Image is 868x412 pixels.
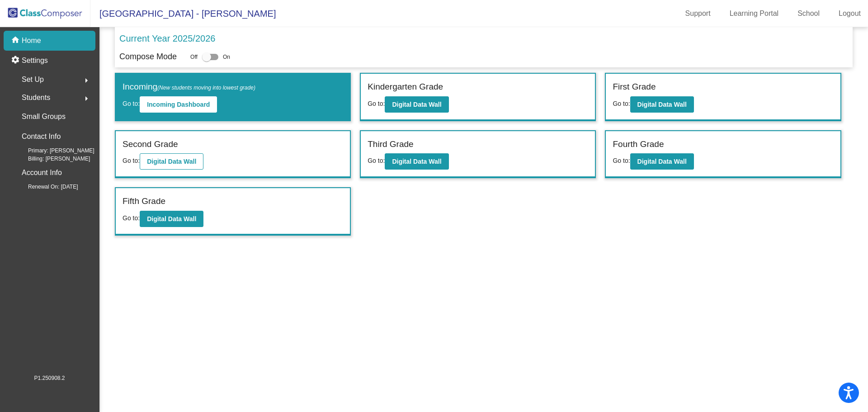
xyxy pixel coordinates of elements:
[613,157,630,164] span: Go to:
[368,100,385,107] span: Go to:
[81,93,92,104] mat-icon: arrow_right
[790,6,827,21] a: School
[630,96,694,113] button: Digital Data Wall
[147,215,196,223] b: Digital Data Wall
[90,6,276,21] span: [GEOGRAPHIC_DATA] - [PERSON_NAME]
[123,81,255,94] label: Incoming
[22,166,62,179] p: Account Info
[11,55,22,66] mat-icon: settings
[613,100,630,107] span: Go to:
[81,75,92,86] mat-icon: arrow_right
[140,153,203,170] button: Digital Data Wall
[119,32,215,45] p: Current Year 2025/2026
[368,81,443,94] label: Kindergarten Grade
[722,6,786,21] a: Learning Portal
[123,195,165,208] label: Fifth Grade
[368,138,413,151] label: Third Grade
[157,85,255,91] span: (New students moving into lowest grade)
[119,51,177,63] p: Compose Mode
[637,158,687,165] b: Digital Data Wall
[22,35,41,46] p: Home
[14,183,78,191] span: Renewal On: [DATE]
[223,53,230,61] span: On
[22,91,50,104] span: Students
[140,96,217,113] button: Incoming Dashboard
[22,110,66,123] p: Small Groups
[368,157,385,164] span: Go to:
[14,155,90,163] span: Billing: [PERSON_NAME]
[123,138,178,151] label: Second Grade
[123,100,140,107] span: Go to:
[11,35,22,46] mat-icon: home
[613,81,656,94] label: First Grade
[385,153,448,170] button: Digital Data Wall
[630,153,694,170] button: Digital Data Wall
[123,157,140,164] span: Go to:
[637,101,687,108] b: Digital Data Wall
[678,6,718,21] a: Support
[831,6,868,21] a: Logout
[147,158,196,165] b: Digital Data Wall
[147,101,210,108] b: Incoming Dashboard
[123,214,140,222] span: Go to:
[14,147,94,155] span: Primary: [PERSON_NAME]
[190,53,198,61] span: Off
[613,138,664,151] label: Fourth Grade
[392,101,441,108] b: Digital Data Wall
[22,130,61,143] p: Contact Info
[22,73,44,86] span: Set Up
[22,55,48,66] p: Settings
[140,211,203,227] button: Digital Data Wall
[392,158,441,165] b: Digital Data Wall
[385,96,448,113] button: Digital Data Wall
